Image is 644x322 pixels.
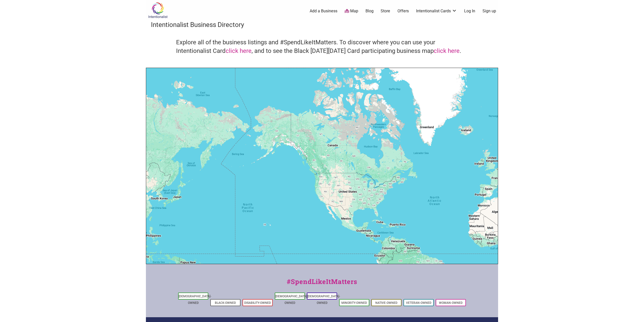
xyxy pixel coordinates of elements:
[215,301,236,305] a: Black-Owned
[381,8,390,14] a: Store
[146,277,498,292] div: #SpendLikeItMatters
[397,8,409,14] a: Offers
[179,295,211,305] a: [DEMOGRAPHIC_DATA]-Owned
[482,8,496,14] a: Sign up
[464,8,475,14] a: Log In
[406,301,431,305] a: Veteran-Owned
[439,301,463,305] a: Woman-Owned
[434,47,460,54] a: click here
[244,301,271,305] a: Disability-Owned
[146,2,170,18] img: Intentionalist
[176,38,468,55] h4: Explore all of the business listings and #SpendLikeItMatters. To discover where you can use your ...
[307,295,340,305] a: [DEMOGRAPHIC_DATA]-Owned
[151,20,493,29] h3: Intentionalist Business Directory
[310,8,337,14] a: Add a Business
[226,47,252,54] a: click here
[375,301,397,305] a: Native-Owned
[345,8,358,14] a: Map
[275,295,308,305] a: [DEMOGRAPHIC_DATA]-Owned
[366,8,374,14] a: Blog
[416,8,457,14] a: Intentionalist Cards
[341,301,367,305] a: Minority-Owned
